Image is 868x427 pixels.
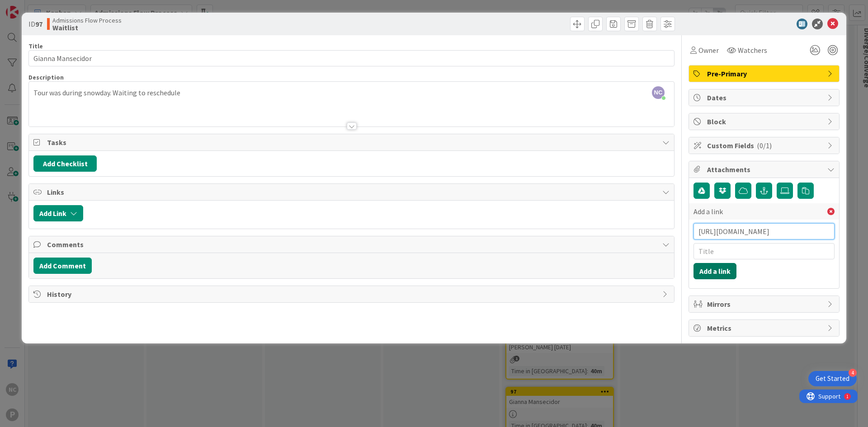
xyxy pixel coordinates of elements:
span: Add a link [693,206,723,217]
span: Metrics [707,323,823,333]
button: Add Checklist [33,155,97,172]
button: Add a link [693,263,736,279]
span: Mirrors [707,299,823,310]
button: Add Comment [33,258,92,274]
span: Attachments [707,164,823,175]
span: Pre-Primary [707,68,823,79]
span: Watchers [738,45,767,56]
span: NC [652,86,665,99]
span: Owner [698,45,719,56]
label: Title [28,42,43,50]
div: 1 [47,4,49,11]
span: Support [19,1,41,12]
button: Add Link [33,205,83,221]
div: Open Get Started checklist, remaining modules: 4 [808,371,857,386]
input: type card name here... [28,50,675,66]
span: Dates [707,92,823,103]
span: History [47,289,658,300]
span: Links [47,187,658,197]
span: Custom Fields [707,140,823,151]
input: Title [693,243,835,259]
span: Block [707,116,823,127]
span: ( 0/1 ) [757,141,772,150]
span: Tasks [47,137,658,148]
span: Admissions Flow Process [52,17,122,24]
b: 97 [35,19,42,28]
div: 4 [849,369,857,377]
div: Get Started [816,374,849,383]
p: Tour was during snowday. Waiting to reschedule [33,88,670,98]
span: Description [28,73,64,81]
b: Waitlist [52,24,122,31]
span: Comments [47,239,658,250]
span: ID [28,19,42,29]
input: Paste URL... [693,223,835,239]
